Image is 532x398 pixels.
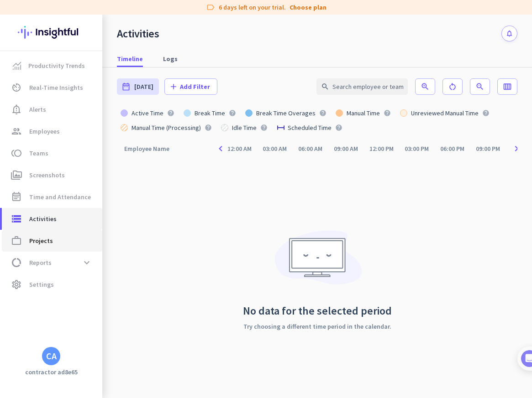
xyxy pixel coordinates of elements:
[470,78,490,95] button: zoom_out
[343,110,384,116] div: Manual Time
[29,235,53,246] span: Projects
[277,124,284,131] img: scheduled-shift.svg
[501,26,517,41] button: notifications
[29,191,91,202] span: Time and Attendance
[205,124,212,131] i: help
[11,126,22,137] i: group
[2,274,102,295] a: settingsSettings
[442,78,463,95] button: restart_alt
[46,351,57,361] div: CA
[121,82,131,91] i: date_range
[243,304,392,318] h3: No data for the selected period
[13,62,21,70] img: menu-item
[333,145,358,152] div: 09:00 AM
[407,110,482,116] div: Unreviewed Manual Time
[29,148,48,159] span: Teams
[2,120,102,142] a: groupEmployees
[29,257,52,268] span: Reports
[11,279,22,290] i: settings
[215,143,227,154] i: navigate_before
[506,30,513,37] i: notifications
[164,78,217,95] button: addAdd Filter
[2,186,102,208] a: event_noteTime and Attendance
[316,78,408,95] input: Search employee or team
[117,54,143,63] span: Timeline
[2,98,102,120] a: notification_importantAlerts
[11,191,22,202] i: event_note
[369,145,394,152] div: 12:00 PM
[124,142,180,155] div: Employee Name
[206,3,215,12] i: label
[321,83,329,91] i: search
[271,224,364,296] img: no results
[2,230,102,252] a: work_outlineProjects
[440,145,465,152] div: 06:00 PM
[503,82,512,91] i: calendar_view_week
[163,54,178,63] span: Logs
[2,164,102,186] a: perm_mediaScreenshots
[475,82,485,91] i: zoom_out
[448,82,457,91] i: restart_alt
[11,148,22,159] i: toll
[2,252,102,274] a: data_usageReportsexpand_more
[229,109,236,117] i: help
[29,170,65,181] span: Screenshots
[11,235,22,246] i: work_outline
[169,82,178,91] i: add
[29,213,57,224] span: Activities
[28,60,85,71] span: Productivity Trends
[2,208,102,230] a: storageActivities
[227,145,252,152] div: 12:00 AM
[2,55,102,77] a: menu-itemProductivity Trends
[180,82,210,91] span: Add Filter
[79,254,95,271] button: expand_more
[497,78,517,95] button: calendar_view_week
[421,82,430,91] i: zoom_in
[263,145,287,152] div: 03:00 AM
[298,145,323,152] div: 06:00 AM
[167,109,174,117] i: help
[482,109,490,117] i: help
[243,322,391,331] p: Try choosing a different time period in the calendar.
[511,143,523,154] i: navigate_next
[18,15,84,50] img: Insightful logo
[415,78,435,95] button: zoom_in
[2,142,102,164] a: tollTeams
[335,124,342,131] i: help
[290,3,327,12] a: Choose plan
[284,124,335,131] div: Scheduled Time
[260,124,268,131] i: help
[319,109,327,117] i: help
[29,279,54,290] span: Settings
[29,126,60,137] span: Employees
[128,124,205,131] div: Manual Time (Processing)
[191,110,229,116] div: Break Time
[228,124,260,131] div: Idle Time
[253,110,319,116] div: Break Time Overages
[405,145,429,152] div: 03:00 PM
[11,213,22,224] i: storage
[128,110,167,116] div: Active Time
[475,145,500,152] div: 09:00 PM
[134,82,153,91] span: [DATE]
[11,82,22,93] i: av_timer
[11,104,22,115] i: notification_important
[384,109,391,117] i: help
[2,77,102,98] a: av_timerReal-Time Insights
[29,82,83,93] span: Real-Time Insights
[11,170,22,181] i: perm_media
[11,257,22,268] i: data_usage
[117,27,159,41] div: Activities
[29,104,46,115] span: Alerts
